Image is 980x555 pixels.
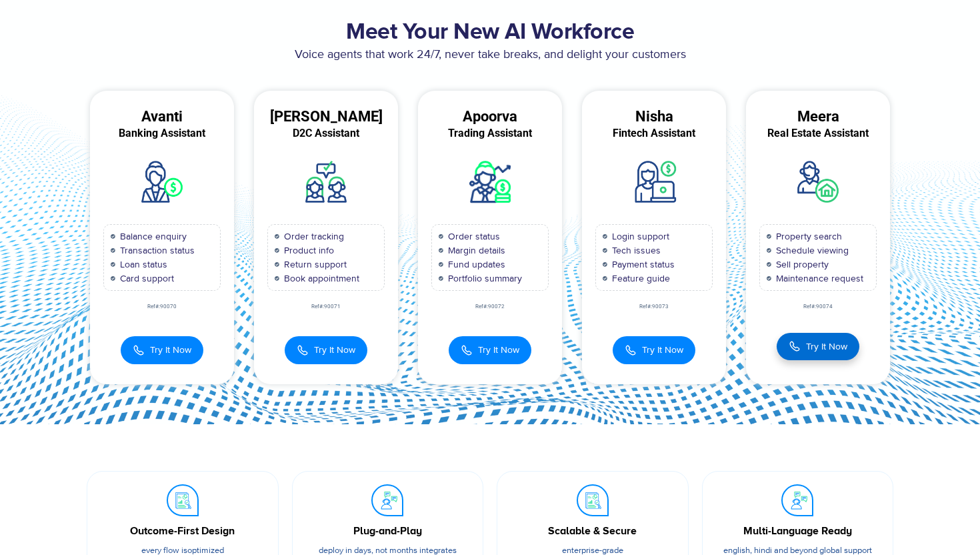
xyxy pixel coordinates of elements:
[90,127,234,139] div: Banking Assistant
[90,304,234,310] div: Ref#:90070
[281,257,347,271] span: Return support
[117,271,174,286] span: Card support
[313,523,463,539] div: Plug-and-Play
[285,336,367,364] button: Try It Now
[281,271,359,286] span: Book appointment
[281,243,334,257] span: Product info
[150,343,191,357] span: Try It Now
[418,127,562,139] div: Trading Assistant
[133,343,145,358] img: Call Icon
[314,343,355,357] span: Try It Now
[117,257,167,271] span: Loan status
[625,343,637,358] img: Call Icon
[609,271,670,286] span: Feature guide
[773,243,849,257] span: Schedule viewing
[445,229,500,243] span: Order status
[449,336,531,364] button: Try It Now
[254,304,398,310] div: Ref#:90071
[777,333,859,360] button: Try It Now
[806,340,847,354] span: Try It Now
[609,229,669,243] span: Login support
[789,340,801,352] img: Call Icon
[773,229,842,243] span: Property search
[117,243,195,257] span: Transaction status
[609,257,675,271] span: Payment status
[582,127,726,139] div: Fintech Assistant
[461,343,473,358] img: Call Icon
[517,523,668,539] div: Scalable & Secure
[445,243,505,257] span: Margin details
[746,127,890,139] div: Real Estate Assistant
[418,111,562,123] div: Apoorva
[642,343,683,357] span: Try It Now
[418,304,562,310] div: Ref#:90072
[254,111,398,123] div: [PERSON_NAME]
[445,257,505,271] span: Fund updates
[746,304,890,310] div: Ref#:90074
[80,46,900,64] p: Voice agents that work 24/7, never take breaks, and delight your customers
[121,336,203,364] button: Try It Now
[117,229,187,243] span: Balance enquiry
[80,19,900,46] h2: Meet Your New AI Workforce
[297,343,309,358] img: Call Icon
[107,523,258,539] div: Outcome-First Design
[609,243,661,257] span: Tech issues
[723,523,873,539] div: Multi-Language Ready
[613,336,695,364] button: Try It Now
[254,127,398,139] div: D2C Assistant
[746,111,890,123] div: Meera
[90,111,234,123] div: Avanti
[445,271,522,286] span: Portfolio summary
[773,257,829,271] span: Sell property
[478,343,519,357] span: Try It Now
[582,111,726,123] div: Nisha
[281,229,344,243] span: Order tracking
[773,271,863,286] span: Maintenance request
[582,304,726,310] div: Ref#:90073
